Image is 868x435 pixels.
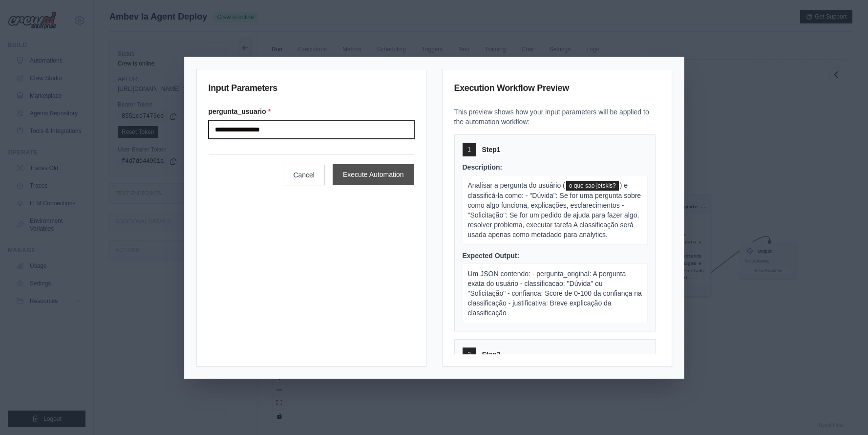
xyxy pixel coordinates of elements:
span: 2 [467,350,471,358]
span: 1 [467,146,471,153]
span: Description: [463,163,503,171]
span: Analisar a pergunta do usuário ( [468,181,565,189]
p: This preview shows how your input parameters will be applied to the automation workflow: [454,107,660,127]
span: Um JSON contendo: - pergunta_original: A pergunta exata do usuário - classificacao: "Dúvida" ou "... [468,270,642,317]
label: pergunta_usuario [209,107,414,116]
span: Expected Output: [463,252,520,260]
h3: Execution Workflow Preview [454,81,660,99]
iframe: Chat Widget [819,388,868,435]
span: Step 2 [482,349,501,359]
span: ) e classificá-la como: - "Dúvida": Se for uma pergunta sobre como algo funciona, explicações, es... [468,181,641,239]
span: pergunta_usuario [566,181,619,191]
button: Cancel [283,165,325,185]
span: Step 1 [482,145,501,154]
h3: Input Parameters [209,81,414,99]
button: Execute Automation [333,164,414,185]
